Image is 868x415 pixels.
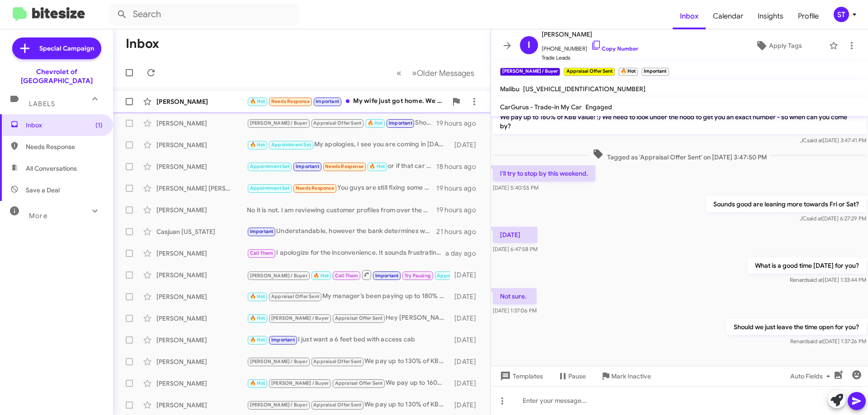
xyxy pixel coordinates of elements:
span: [DATE] 6:47:58 PM [493,246,538,252]
div: [DATE] [450,292,483,301]
span: [PERSON_NAME] / Buyer [250,120,307,126]
span: Appraisal Offer Sent [313,402,361,408]
span: [PERSON_NAME] / Buyer [271,380,329,386]
input: Search [109,4,299,25]
div: Hey [PERSON_NAME], my manager’s been paying up to 180% over market for trades this week. If yours... [247,313,450,323]
a: Profile [791,3,826,29]
p: I'll try to stop by this weekend. [493,165,595,182]
div: ST [834,7,849,22]
nav: Page navigation example [392,64,480,82]
span: More [29,212,47,220]
span: Important [271,337,295,343]
span: Important [316,98,339,104]
span: 🔥 Hot [250,142,265,148]
p: Not sure. [493,288,537,304]
span: Important [250,228,274,234]
span: [US_VEHICLE_IDENTIFICATION_NUMBER] [523,85,646,93]
span: Labels [29,100,55,108]
span: Appointment Set [271,142,311,148]
p: [DATE] [493,227,538,243]
span: [PERSON_NAME] / Buyer [250,402,307,408]
span: Tagged as 'Appraisal Offer Sent' on [DATE] 3:47:50 PM [589,149,770,162]
span: 🔥 Hot [250,294,265,299]
span: Appraisal Offer Sent [335,315,383,321]
button: Pause [550,368,593,384]
span: » [412,67,417,79]
span: Important [296,163,319,169]
span: 🔥 Hot [250,380,265,386]
span: 🔥 Hot [368,120,383,126]
div: Should we just leave the time open for you? [247,118,436,128]
small: [PERSON_NAME] / Buyer [500,68,560,76]
span: Important [375,273,399,279]
div: or if that car is very expensive, my friend [247,161,436,172]
span: 🔥 Hot [250,315,265,321]
div: My wife just got home. We are on our way [247,96,447,107]
div: [PERSON_NAME] [156,140,247,149]
span: Appraisal Offer Sent [335,380,383,386]
span: said at [807,276,823,283]
a: Inbox [673,3,706,29]
span: (1) [95,121,103,130]
div: a day ago [445,249,483,258]
div: [DATE] [450,357,483,366]
div: [PERSON_NAME] [156,162,247,171]
span: Special Campaign [39,44,94,53]
span: 🔥 Hot [250,337,265,343]
span: [DATE] 1:37:06 PM [493,307,537,314]
span: [PERSON_NAME] [542,29,638,40]
span: Trade Leads [542,53,638,62]
div: [PERSON_NAME] [156,314,247,323]
span: Appraisal Offer Sent [313,120,361,126]
span: Call Them [335,273,359,279]
span: JC [DATE] 6:27:29 PM [800,215,866,222]
div: [DATE] [450,336,483,345]
span: Appraisal Offer Sent [313,359,361,364]
div: [PERSON_NAME] [156,336,247,345]
div: 19 hours ago [436,184,483,193]
span: 🔥 Hot [250,98,265,104]
span: Appointment Set [437,273,476,279]
span: Renard [DATE] 1:37:26 PM [790,338,866,345]
div: I apologize for the inconvenience. It sounds frustrating. [247,248,445,258]
span: Engaged [585,103,612,111]
small: Important [642,68,669,76]
div: [DATE] [450,401,483,410]
span: [PHONE_NUMBER] [542,40,638,53]
span: Older Messages [417,68,474,78]
p: Sounds good are leaning more towards Fri or Sat? [706,196,866,212]
span: [DATE] 5:40:55 PM [493,184,538,191]
div: [DATE] [450,270,483,280]
div: [PERSON_NAME] [156,205,247,214]
small: Appraisal Offer Sent [564,68,614,76]
button: Apply Tags [732,37,825,54]
div: [DATE] [450,314,483,323]
span: [PERSON_NAME] / Buyer [250,273,307,279]
span: Inbox [26,121,103,130]
small: 🔥 Hot [618,68,638,76]
button: Mark Inactive [593,368,658,384]
span: Needs Response [26,142,103,151]
div: 18 hours ago [436,162,483,171]
span: Appraisal Offer Sent [271,294,319,299]
a: Calendar [706,3,750,29]
span: 🔥 Hot [313,273,329,279]
span: 🔥 Hot [369,163,385,169]
div: I just want a 6 feet bed with access cab [247,335,450,345]
div: [PERSON_NAME] [156,401,247,410]
div: [PERSON_NAME] [156,270,247,280]
span: Mark Inactive [611,368,651,384]
div: Casjuan [US_STATE] [156,227,247,236]
span: Call Them [250,250,274,256]
button: Templates [491,368,550,384]
p: What is a good time [DATE] for you? [748,257,866,274]
span: Save a Deal [26,186,60,195]
span: Important [389,120,412,126]
span: Needs Response [296,185,334,191]
div: My manager’s been paying up to 180% over market for trades this week. If yours qualifies, it coul... [247,291,450,302]
span: said at [807,137,823,144]
span: said at [807,338,823,345]
a: Copy Number [591,45,638,52]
